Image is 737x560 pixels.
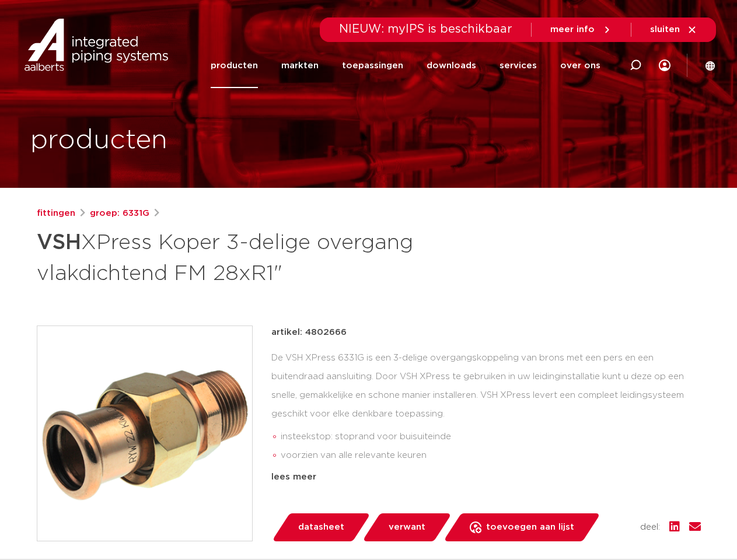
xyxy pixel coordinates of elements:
li: insteekstop: stoprand voor buisuiteinde [281,428,701,446]
a: markten [281,43,319,88]
a: downloads [427,43,476,88]
a: producten [211,43,258,88]
h1: XPress Koper 3-delige overgang vlakdichtend FM 28xR1" [37,225,475,288]
a: datasheet [271,513,371,541]
p: artikel: 4802666 [271,325,347,339]
strong: VSH [37,232,81,253]
span: meer info [550,25,595,34]
li: voorzien van alle relevante keuren [281,446,701,465]
a: meer info [550,24,612,35]
span: NIEUW: myIPS is beschikbaar [339,23,512,35]
span: deel: [640,520,660,534]
span: sluiten [650,25,680,34]
a: over ons [560,43,600,88]
h1: producten [30,122,167,159]
a: toepassingen [342,43,403,88]
a: fittingen [37,206,75,220]
span: toevoegen aan lijst [486,518,574,537]
a: groep: 6331G [90,206,149,220]
nav: Menu [211,43,600,88]
span: datasheet [298,518,344,537]
a: services [500,43,537,88]
div: lees meer [271,470,701,484]
span: verwant [389,518,425,537]
li: Leak Before Pressed-functie [281,465,701,484]
a: verwant [362,513,452,541]
img: Product Image for VSH XPress Koper 3-delige overgang vlakdichtend FM 28xR1" [37,326,252,541]
a: sluiten [650,24,697,35]
div: De VSH XPress 6331G is een 3-delige overgangskoppeling van brons met een pers en een buitendraad ... [271,349,701,466]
